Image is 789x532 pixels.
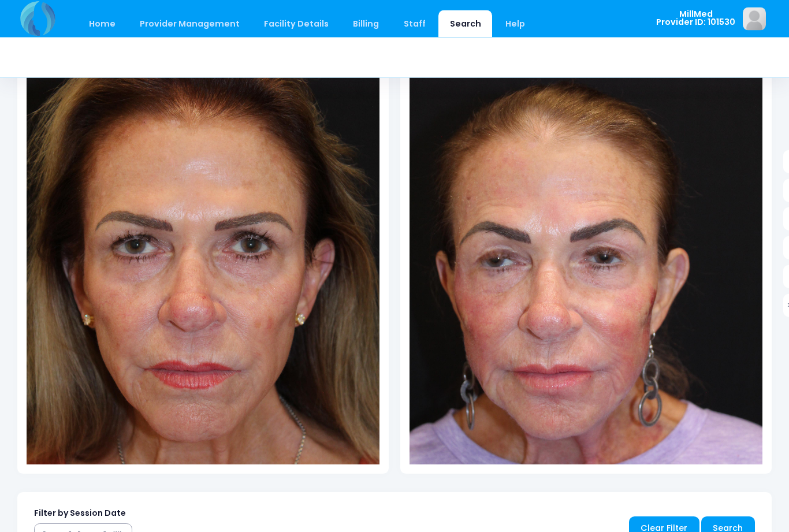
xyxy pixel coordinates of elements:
a: Provider Management [128,10,251,38]
a: Help [494,10,537,38]
label: Filter by Session Date [34,508,126,520]
a: Billing [342,10,390,38]
img: image [743,8,766,31]
a: Search [438,10,492,38]
a: Staff [392,10,437,38]
a: Home [77,10,126,38]
a: Facility Details [253,10,340,38]
span: MillMed Provider ID: 101530 [656,10,735,27]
